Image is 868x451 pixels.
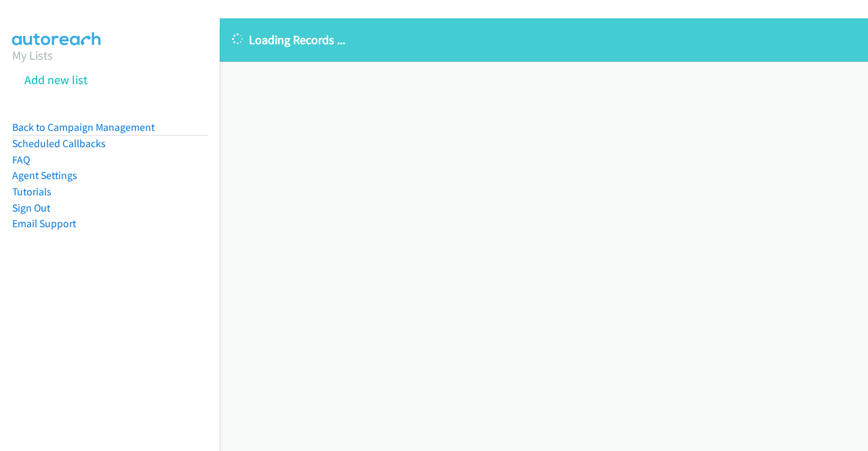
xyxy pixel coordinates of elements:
a: Sign Out [12,201,50,214]
p: Loading Records ... [232,31,856,49]
a: Tutorials [12,185,52,198]
a: FAQ [12,153,30,166]
a: Add new list [24,72,87,87]
a: Agent Settings [12,169,77,182]
a: Email Support [12,217,76,230]
a: Back to Campaign Management [12,121,155,134]
a: My Lists [12,47,53,63]
a: Scheduled Callbacks [12,137,106,150]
